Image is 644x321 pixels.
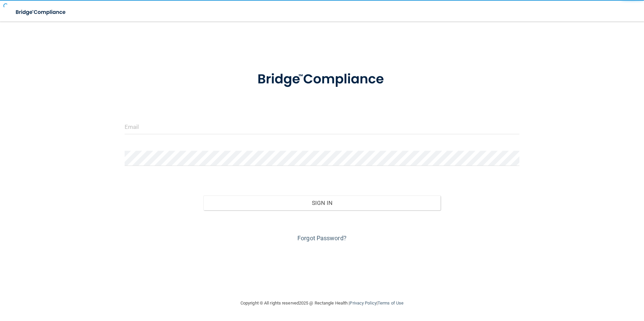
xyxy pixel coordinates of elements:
a: Terms of Use [378,300,404,306]
a: Forgot Password? [297,235,347,242]
img: bridge_compliance_login_screen.278c3ca4.svg [244,62,400,97]
button: Sign In [203,195,441,210]
input: Email [125,119,520,134]
div: Copyright © All rights reserved 2025 @ Rectangle Health | | [199,292,445,314]
img: bridge_compliance_login_screen.278c3ca4.svg [10,5,72,19]
a: Privacy Policy [350,300,376,306]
